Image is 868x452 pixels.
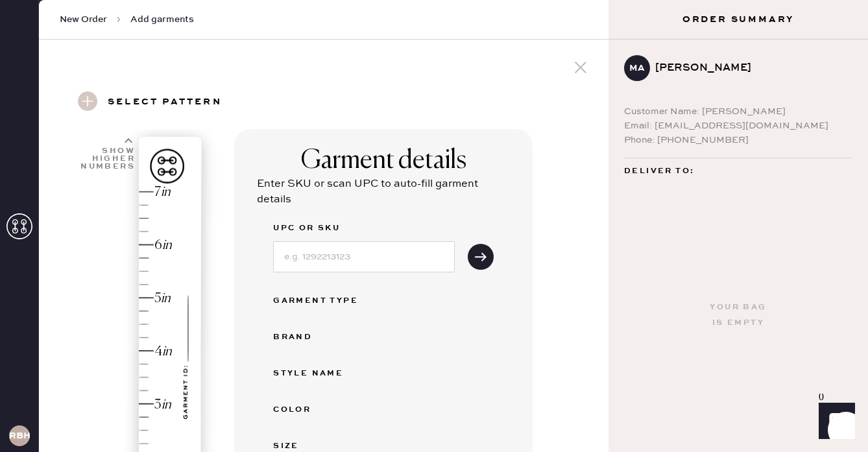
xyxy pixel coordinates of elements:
[624,104,852,119] div: Customer Name: [PERSON_NAME]
[273,220,455,236] label: UPC or SKU
[624,163,694,179] span: Deliver to:
[273,402,377,418] div: Color
[154,184,161,201] div: 7
[273,329,377,345] div: Brand
[273,241,455,272] input: e.g. 1292213123
[130,13,194,26] span: Add garments
[624,119,852,133] div: Email: [EMAIL_ADDRESS][DOMAIN_NAME]
[624,133,852,147] div: Phone: [PHONE_NUMBER]
[60,13,107,26] span: New Order
[629,64,645,73] h3: MA
[79,147,135,171] div: Show higher numbers
[301,145,466,176] div: Garment details
[273,366,377,381] div: Style name
[609,13,868,26] h3: Order Summary
[273,293,377,309] div: Garment Type
[710,300,766,331] div: Your bag is empty
[9,431,30,440] h3: RBHA
[161,184,171,201] div: in
[806,394,862,449] iframe: Front Chat
[257,176,510,208] div: Enter SKU or scan UPC to auto-fill garment details
[108,91,222,113] h3: Select pattern
[655,60,842,76] div: [PERSON_NAME]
